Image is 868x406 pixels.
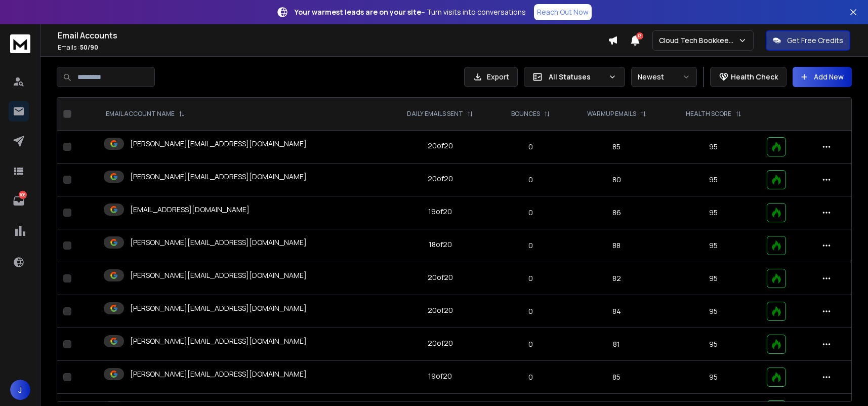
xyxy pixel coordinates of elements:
[631,67,697,87] button: Newest
[10,34,30,53] img: logo
[666,196,761,229] td: 95
[567,164,666,196] td: 80
[19,191,27,199] p: 106
[659,35,738,46] p: Cloud Tech Bookkeeping
[666,164,761,196] td: 95
[511,110,540,118] p: BOUNCES
[567,131,666,164] td: 85
[567,229,666,262] td: 88
[9,191,29,211] a: 106
[130,172,307,182] p: [PERSON_NAME][EMAIL_ADDRESS][DOMAIN_NAME]
[429,239,452,250] div: 18 of 20
[428,305,453,315] div: 20 of 20
[731,72,778,82] p: Health Check
[10,380,30,400] button: J
[710,67,787,87] button: Health Check
[666,262,761,295] td: 95
[501,208,561,218] p: 0
[501,240,561,251] p: 0
[428,174,453,184] div: 20 of 20
[501,372,561,382] p: 0
[666,131,761,164] td: 95
[428,272,453,282] div: 20 of 20
[534,4,592,20] a: Reach Out Now
[80,43,98,52] span: 50 / 90
[58,29,608,42] h1: Email Accounts
[130,205,250,215] p: [EMAIL_ADDRESS][DOMAIN_NAME]
[567,295,666,328] td: 84
[130,369,307,379] p: [PERSON_NAME][EMAIL_ADDRESS][DOMAIN_NAME]
[501,339,561,349] p: 0
[501,142,561,152] p: 0
[587,110,636,118] p: WARMUP EMAILS
[130,303,307,313] p: [PERSON_NAME][EMAIL_ADDRESS][DOMAIN_NAME]
[666,361,761,394] td: 95
[428,371,452,381] div: 19 of 20
[428,338,453,348] div: 20 of 20
[428,207,452,217] div: 19 of 20
[686,110,731,118] p: HEALTH SCORE
[130,270,307,280] p: [PERSON_NAME][EMAIL_ADDRESS][DOMAIN_NAME]
[549,72,604,82] p: All Statuses
[130,336,307,346] p: [PERSON_NAME][EMAIL_ADDRESS][DOMAIN_NAME]
[666,295,761,328] td: 95
[58,44,608,52] p: Emails :
[130,139,307,149] p: [PERSON_NAME][EMAIL_ADDRESS][DOMAIN_NAME]
[666,328,761,361] td: 95
[428,141,453,151] div: 20 of 20
[130,237,307,248] p: [PERSON_NAME][EMAIL_ADDRESS][DOMAIN_NAME]
[636,32,643,39] span: 13
[787,35,843,46] p: Get Free Credits
[567,196,666,229] td: 86
[766,30,850,51] button: Get Free Credits
[567,361,666,394] td: 85
[793,67,852,87] button: Add New
[295,7,526,17] p: – Turn visits into conversations
[567,328,666,361] td: 81
[464,67,518,87] button: Export
[501,306,561,316] p: 0
[106,110,185,118] div: EMAIL ACCOUNT NAME
[407,110,463,118] p: DAILY EMAILS SENT
[666,229,761,262] td: 95
[501,273,561,283] p: 0
[537,7,589,17] p: Reach Out Now
[567,262,666,295] td: 82
[501,175,561,185] p: 0
[295,7,421,17] strong: Your warmest leads are on your site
